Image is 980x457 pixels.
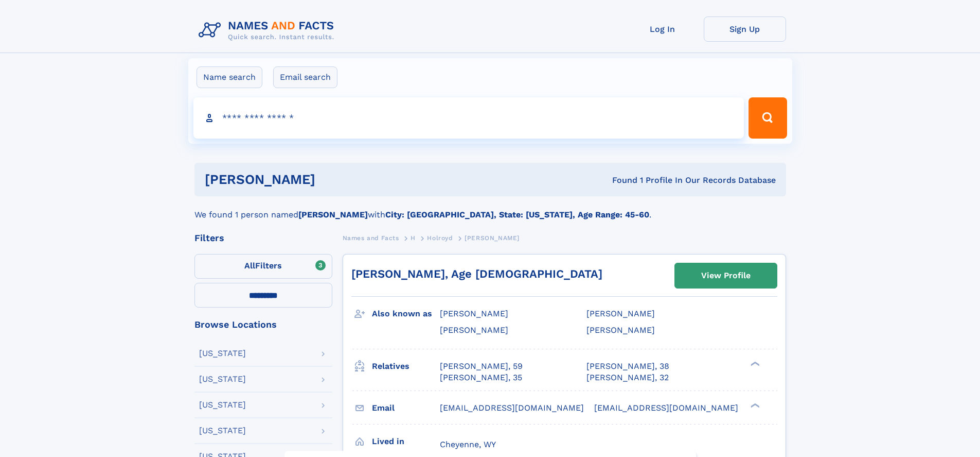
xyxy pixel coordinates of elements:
span: [PERSON_NAME] [586,325,655,335]
a: H [411,231,416,244]
h3: Also known as [372,305,440,323]
h1: [PERSON_NAME] [205,173,464,186]
span: [PERSON_NAME] [440,325,508,335]
a: Holroyd [427,231,453,244]
a: [PERSON_NAME], 38 [586,361,669,372]
h3: Lived in [372,433,440,450]
span: H [411,234,416,242]
a: [PERSON_NAME], 35 [440,372,522,383]
img: Logo Names and Facts [194,16,343,44]
a: [PERSON_NAME], 59 [440,361,523,372]
div: [US_STATE] [199,401,246,409]
div: Found 1 Profile In Our Records Database [464,175,776,186]
button: Search Button [749,97,787,139]
span: Cheyenne, WY [440,439,496,449]
span: [EMAIL_ADDRESS][DOMAIN_NAME] [440,403,584,413]
label: Name search [197,66,262,88]
a: View Profile [675,263,777,288]
label: Email search [273,66,337,88]
a: [PERSON_NAME], 32 [586,372,669,383]
span: [PERSON_NAME] [586,309,655,318]
div: We found 1 person named with . [194,196,786,221]
div: [US_STATE] [199,349,246,358]
span: [PERSON_NAME] [440,309,508,318]
input: search input [193,97,744,139]
h3: Email [372,399,440,417]
div: [US_STATE] [199,427,246,435]
span: [EMAIL_ADDRESS][DOMAIN_NAME] [594,403,738,413]
span: All [244,261,255,270]
span: Holroyd [427,234,453,242]
a: [PERSON_NAME], Age [DEMOGRAPHIC_DATA] [351,267,602,280]
a: Sign Up [704,16,786,42]
b: [PERSON_NAME] [298,210,368,219]
span: [PERSON_NAME] [465,234,520,242]
div: Browse Locations [194,320,332,329]
a: Names and Facts [343,231,399,244]
div: ❯ [748,360,760,367]
div: ❯ [748,402,760,409]
div: View Profile [701,264,751,287]
div: Filters [194,233,332,243]
h3: Relatives [372,358,440,375]
label: Filters [194,254,332,279]
div: [US_STATE] [199,375,246,383]
a: Log In [621,16,704,42]
b: City: [GEOGRAPHIC_DATA], State: [US_STATE], Age Range: 45-60 [385,210,649,219]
